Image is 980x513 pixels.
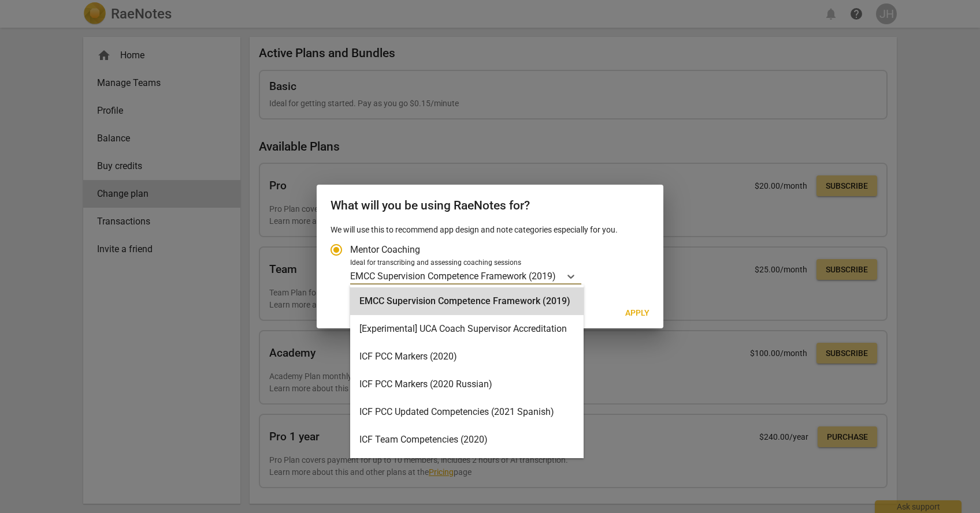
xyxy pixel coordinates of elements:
[350,454,584,481] div: ICF Updated Competencies (2019 Japanese)
[350,269,556,283] p: EMCC Supervision Competence Framework (2019)
[350,343,584,370] div: ICF PCC Markers (2020)
[350,370,584,398] div: ICF PCC Markers (2020 Russian)
[350,315,584,343] div: [Experimental] UCA Coach Supervisor Accreditation
[616,303,659,324] button: Apply
[350,287,584,315] div: EMCC Supervision Competence Framework (2019)
[331,236,649,285] div: Account type
[625,308,649,319] span: Apply
[557,271,559,282] input: Ideal for transcribing and assessing coaching sessionsEMCC Supervision Competence Framework (2019)
[350,426,584,454] div: ICF Team Competencies (2020)
[350,398,584,426] div: ICF PCC Updated Competencies (2021 Spanish)
[350,258,646,268] div: Ideal for transcribing and assessing coaching sessions
[331,199,649,213] h2: What will you be using RaeNotes for?
[350,243,420,256] span: Mentor Coaching
[331,224,649,236] p: We will use this to recommend app design and note categories especially for you.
